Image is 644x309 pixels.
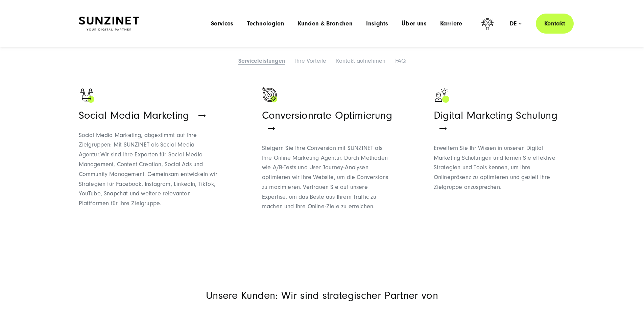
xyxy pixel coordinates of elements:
[79,109,189,121] span: Social Media Marketing
[510,20,522,27] div: de
[79,87,96,104] img: Schwarzer Laptop mit zwei Personen und einem grünem Akzent als Zeichen für Digital Workplace - Di...
[434,87,451,104] img: Männchen mit einer Glühbirne als Zeichen für Innovationen - Digitalagentur SUNZINET
[536,14,574,34] a: Kontakt
[434,87,566,238] a: Männchen mit einer Glühbirne als Zeichen für Innovationen - Digitalagentur SUNZINET Digital Marke...
[262,143,394,212] p: Steigern Sie Ihre Conversion mit SUNZINET als Ihre Online Marketing Agentur. Durch Methoden wie A...
[247,20,284,27] a: Technologien
[262,109,392,121] span: Conversionrate Optimierung
[79,289,566,302] p: Unsere Kunden: Wir sind strategischer Partner von
[211,20,234,27] a: Services
[298,20,353,27] a: Kunden & Branchen
[79,87,222,238] a: Schwarzer Laptop mit zwei Personen und einem grünem Akzent als Zeichen für Digital Workplace - Di...
[79,17,139,31] img: SUNZINET Full Service Digital Agentur
[238,57,285,64] a: Serviceleistungen
[395,57,406,64] a: FAQ
[440,20,462,27] a: Karriere
[434,109,557,121] span: Digital Marketing Schulung
[79,132,197,158] span: Social Media Marketing, abgestimmt auf Ihre Zielgruppen: Mit SUNZINET als Social Media Agentur.
[434,143,566,192] p: Erweitern Sie Ihr Wissen in unseren Digital Marketing Schulungen und lernen Sie effektive Strateg...
[402,20,427,27] a: Über uns
[295,57,326,64] a: Ihre Vorteile
[79,131,222,209] p: Wir sind Ihre Experten für Social Media Management, Content Creation, Social Ads und Community Ma...
[262,87,394,238] a: Conversionrate Optimierung Steigern Sie Ihre Conversion mit SUNZINET als Ihre Online Marketing Ag...
[336,57,385,64] a: Kontakt aufnehmen
[366,20,388,27] a: Insights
